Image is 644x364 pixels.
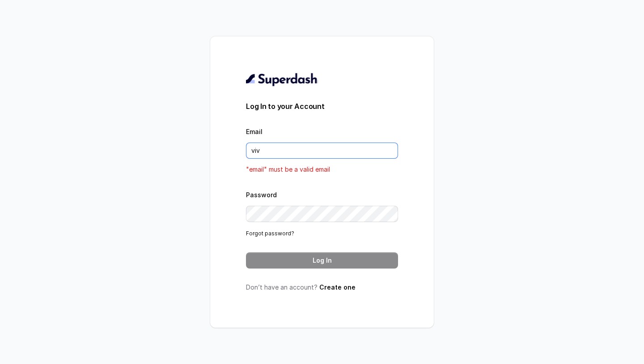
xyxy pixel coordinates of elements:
[246,230,294,237] a: Forgot password?
[246,128,263,135] label: Email
[246,252,398,269] button: Log In
[246,164,398,175] p: "email" must be a valid email
[319,283,356,291] a: Create one
[246,101,398,112] h3: Log In to your Account
[246,72,318,87] img: light.svg
[246,191,277,199] label: Password
[246,283,398,292] p: Don’t have an account?
[246,143,398,159] input: youremail@example.com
